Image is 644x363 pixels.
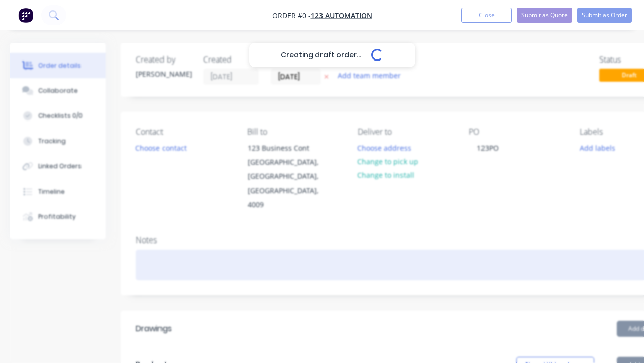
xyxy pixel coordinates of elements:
[249,43,415,67] div: Creating draft order...
[577,8,632,23] button: Submit as Order
[517,8,572,23] button: Submit as Quote
[18,8,33,23] img: Factory
[311,11,372,20] a: 123 Automation
[272,11,311,20] span: Order #0 -
[461,8,512,23] button: Close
